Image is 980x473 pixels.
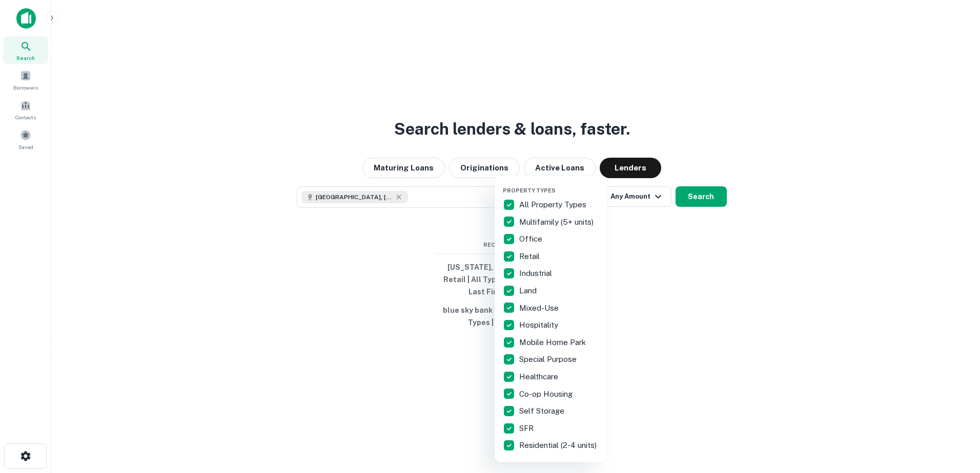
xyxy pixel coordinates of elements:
[519,285,539,297] p: Land
[503,187,556,193] span: Property Types
[519,267,554,279] p: Industrial
[519,302,561,314] p: Mixed-Use
[519,336,588,349] p: Mobile Home Park
[519,319,560,331] p: Hospitality
[519,216,596,228] p: Multifamily (5+ units)
[519,388,575,400] p: Co-op Housing
[929,391,980,440] iframe: Chat Widget
[519,199,588,211] p: All Property Types
[519,250,542,263] p: Retail
[519,233,544,245] p: Office
[519,371,560,383] p: Healthcare
[519,439,599,451] p: Residential (2-4 units)
[519,422,536,435] p: SFR
[519,405,566,417] p: Self Storage
[519,353,579,365] p: Special Purpose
